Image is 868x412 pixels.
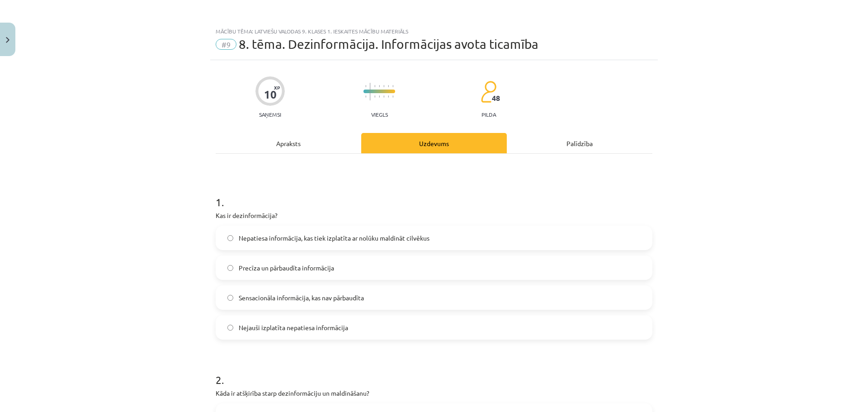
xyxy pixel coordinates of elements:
span: 48 [492,94,500,102]
img: icon-short-line-57e1e144782c952c97e751825c79c345078a6d821885a25fce030b3d8c18986b.svg [365,95,366,98]
p: Viegls [371,111,388,118]
img: icon-long-line-d9ea69661e0d244f92f715978eff75569469978d946b2353a9bb055b3ed8787d.svg [370,83,371,100]
div: 10 [264,88,277,101]
p: Saņemsi [255,111,285,118]
img: icon-short-line-57e1e144782c952c97e751825c79c345078a6d821885a25fce030b3d8c18986b.svg [383,95,384,98]
div: Palīdzība [507,133,652,153]
p: pilda [481,111,496,118]
img: icon-short-line-57e1e144782c952c97e751825c79c345078a6d821885a25fce030b3d8c18986b.svg [383,85,384,87]
div: Mācību tēma: Latviešu valodas 9. klases 1. ieskaites mācību materiāls [216,28,652,34]
span: Sensacionāla informācija, kas nav pārbaudīta [239,293,364,303]
img: icon-close-lesson-0947bae3869378f0d4975bcd49f059093ad1ed9edebbc8119c70593378902aed.svg [6,37,9,43]
input: Sensacionāla informācija, kas nav pārbaudīta [227,295,233,301]
img: students-c634bb4e5e11cddfef0936a35e636f08e4e9abd3cc4e673bd6f9a4125e45ecb1.svg [481,81,496,103]
p: Kāda ir atšķirība starp dezinformāciju un maldināšanu? [216,388,652,398]
span: Nejauši izplatīta nepatiesa informācija [239,323,348,332]
input: Precīza un pārbaudīta informācija [227,265,233,271]
img: icon-short-line-57e1e144782c952c97e751825c79c345078a6d821885a25fce030b3d8c18986b.svg [379,95,380,98]
h1: 1 . [216,180,652,208]
input: Nepatiesa informācija, kas tiek izplatīta ar nolūku maldināt cilvēkus [227,235,233,241]
span: Precīza un pārbaudīta informācija [239,263,334,273]
span: XP [274,85,280,90]
h1: 2 . [216,358,652,386]
img: icon-short-line-57e1e144782c952c97e751825c79c345078a6d821885a25fce030b3d8c18986b.svg [388,85,389,87]
span: Nepatiesa informācija, kas tiek izplatīta ar nolūku maldināt cilvēkus [239,233,429,243]
img: icon-short-line-57e1e144782c952c97e751825c79c345078a6d821885a25fce030b3d8c18986b.svg [374,95,375,98]
img: icon-short-line-57e1e144782c952c97e751825c79c345078a6d821885a25fce030b3d8c18986b.svg [392,95,393,98]
input: Nejauši izplatīta nepatiesa informācija [227,325,233,331]
span: 8. tēma. Dezinformācija. Informācijas avota ticamība [239,37,538,52]
img: icon-short-line-57e1e144782c952c97e751825c79c345078a6d821885a25fce030b3d8c18986b.svg [379,85,380,87]
img: icon-short-line-57e1e144782c952c97e751825c79c345078a6d821885a25fce030b3d8c18986b.svg [365,85,366,87]
div: Apraksts [216,133,361,153]
img: icon-short-line-57e1e144782c952c97e751825c79c345078a6d821885a25fce030b3d8c18986b.svg [392,85,393,87]
p: Kas ir dezinformācija? [216,211,652,220]
div: Uzdevums [361,133,507,153]
img: icon-short-line-57e1e144782c952c97e751825c79c345078a6d821885a25fce030b3d8c18986b.svg [388,95,389,98]
span: #9 [216,39,236,50]
img: icon-short-line-57e1e144782c952c97e751825c79c345078a6d821885a25fce030b3d8c18986b.svg [374,85,375,87]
